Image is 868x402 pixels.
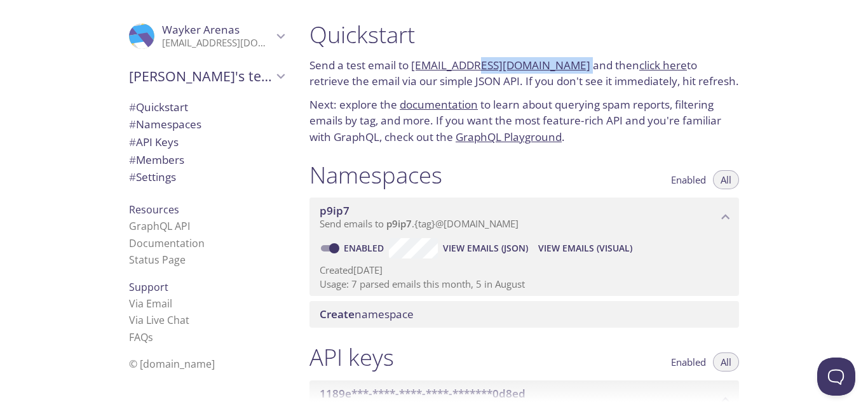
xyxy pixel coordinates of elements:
span: Support [129,280,168,294]
p: Usage: 7 parsed emails this month, 5 in August [320,278,729,291]
div: Wayker Arenas [119,15,294,57]
p: Send a test email to and then to retrieve the email via our simple JSON API. If you don't see it ... [309,57,739,90]
p: Next: explore the to learn about querying spam reports, filtering emails by tag, and more. If you... [309,97,739,145]
span: # [129,100,136,114]
span: namespace [320,307,414,321]
button: View Emails (JSON) [438,238,533,258]
span: s [148,330,153,344]
div: Namespaces [119,116,294,133]
span: # [129,152,136,167]
span: # [129,135,136,149]
span: Send emails to . {tag} @[DOMAIN_NAME] [320,217,519,230]
iframe: Help Scout Beacon - Open [817,358,855,396]
a: Via Email [129,297,172,311]
div: API Keys [119,133,294,151]
span: Resources [129,203,179,217]
button: Enabled [663,170,714,189]
div: p9ip7 namespace [309,198,739,237]
span: © [DOMAIN_NAME] [129,357,215,371]
a: click here [639,58,687,72]
button: All [713,352,739,372]
a: Via Live Chat [129,313,189,327]
span: View Emails (JSON) [443,241,528,256]
span: Members [129,152,184,167]
h1: Namespaces [309,161,442,189]
h1: API keys [309,343,394,372]
span: Wayker Arenas [162,22,240,37]
div: Team Settings [119,168,294,186]
p: [EMAIL_ADDRESS][DOMAIN_NAME] [162,37,273,50]
div: Members [119,151,294,169]
a: [EMAIL_ADDRESS][DOMAIN_NAME] [411,58,590,72]
a: Documentation [129,236,205,250]
span: Create [320,307,355,321]
button: Enabled [663,352,714,372]
span: View Emails (Visual) [538,241,632,256]
div: Create namespace [309,301,739,328]
span: p9ip7 [320,203,349,218]
a: FAQ [129,330,153,344]
a: documentation [400,97,478,112]
p: Created [DATE] [320,264,729,277]
a: GraphQL Playground [456,130,562,144]
span: Namespaces [129,117,201,131]
button: View Emails (Visual) [533,238,637,258]
a: Enabled [342,242,389,254]
div: Wayker's team [119,60,294,93]
a: GraphQL API [129,219,190,233]
span: API Keys [129,135,179,149]
span: # [129,170,136,184]
span: p9ip7 [386,217,412,230]
span: [PERSON_NAME]'s team [129,67,273,85]
span: Quickstart [129,100,188,114]
div: Quickstart [119,98,294,116]
h1: Quickstart [309,20,739,49]
button: All [713,170,739,189]
span: # [129,117,136,131]
a: Status Page [129,253,186,267]
span: Settings [129,170,176,184]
